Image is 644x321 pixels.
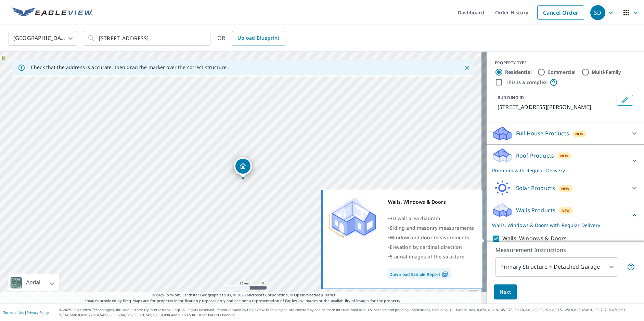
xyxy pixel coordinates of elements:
p: Full House Products [516,129,569,137]
p: Measurement Instructions [495,246,635,254]
span: New [575,131,584,137]
div: • [388,233,474,242]
p: [STREET_ADDRESS][PERSON_NAME] [498,103,614,111]
p: © 2025 Eagle View Technologies, Inc. and Pictometry International Corp. All Rights Reserved. Repo... [59,307,641,318]
label: Commercial [548,69,576,76]
span: 5 aerial images of the structure [390,253,464,260]
div: Aerial [24,274,42,291]
a: Cancel Order [537,5,584,20]
p: | [3,310,49,315]
p: Solar Products [516,184,555,192]
p: Roof Products [516,151,554,160]
span: Siding and masonry measurements [390,225,474,231]
div: • [388,252,474,262]
img: Pdf Icon [440,271,450,277]
div: SD [590,5,605,20]
div: • [388,242,474,252]
div: PROPERTY TYPE [495,60,636,66]
span: © 2025 TomTom, Earthstar Geographics SIO, © 2025 Microsoft Corporation, © [152,292,335,298]
div: Full House ProductsNew [492,125,639,142]
img: EV Logo [12,8,93,18]
a: OpenStreetMap [294,292,323,297]
p: Walls Products [516,206,555,214]
div: Roof ProductsNewPremium with Regular Delivery [492,147,639,174]
span: New [561,186,570,191]
div: • [388,214,474,223]
span: New [562,208,570,213]
a: Download Sample Report [388,268,451,279]
a: Terms [324,292,335,297]
div: Aerial [8,274,59,291]
span: 3D wall area diagram [390,215,440,222]
span: Upload Blueprint [237,34,279,42]
label: This is a complex [506,79,547,86]
span: New [560,153,569,159]
div: OR [217,31,285,46]
span: Window and door measurements [390,234,469,241]
button: Edit building 1 [617,95,633,106]
div: Walls, Windows & Doors [388,197,474,207]
span: Next [500,288,511,296]
p: Walls, Windows & Doors with Regular Delivery [492,222,630,229]
p: Check that the address is accurate, then drag the marker over the correct structure. [31,64,228,70]
img: Premium [328,197,376,238]
button: Next [494,284,517,300]
div: Dropped pin, building 1, Residential property, 22732 19th Dr NE Arlington, WA 98223 [234,157,252,178]
label: Residential [505,69,532,76]
a: Privacy Policy [27,310,49,315]
p: Premium with Regular Delivery [492,167,626,174]
a: Terms of Use [3,310,25,315]
div: • [388,223,474,233]
a: Upload Blueprint [232,31,285,46]
div: Solar ProductsNew [492,180,639,196]
span: Your report will include the primary structure and a detached garage if one exists. [627,263,635,271]
span: Elevation by cardinal direction [390,244,462,250]
div: Primary Structure + Detached Garage [495,257,618,277]
div: Walls ProductsNewWalls, Windows & Doors with Regular Delivery [492,202,639,229]
p: BUILDING ID [498,95,524,101]
label: Multi-Family [592,69,621,76]
input: Search by address or latitude-longitude [99,29,196,48]
p: Walls, Windows & Doors [502,234,567,243]
div: [GEOGRAPHIC_DATA] [9,29,77,48]
button: Close [463,63,472,72]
